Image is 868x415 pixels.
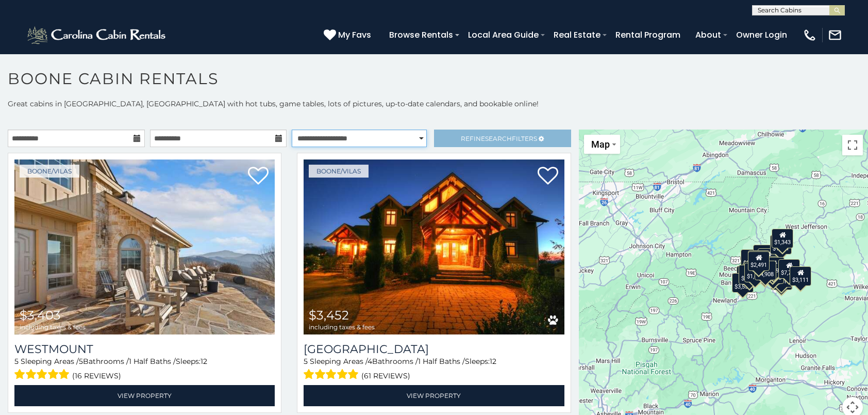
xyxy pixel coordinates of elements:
div: $5,686 [741,249,762,269]
div: $2,491 [748,251,770,271]
span: 12 [490,357,496,366]
span: $3,403 [20,308,61,323]
span: 5 [14,357,19,366]
span: Search [485,135,512,142]
div: $7,723 [778,259,800,279]
span: (16 reviews) [72,369,121,382]
a: View Property [14,385,275,406]
div: Sleeping Areas / Bathrooms / Sleeps: [304,356,564,382]
a: My Favs [324,28,374,42]
button: Toggle fullscreen view [842,135,863,155]
span: 12 [201,357,207,366]
img: mail-regular-white.png [828,28,842,42]
a: Westmount $3,403 including taxes & fees [14,159,275,334]
h3: Wilderness Lodge [304,342,564,356]
a: Add to favorites [248,166,269,187]
div: $3,556 [732,273,754,293]
a: View Property [304,385,564,406]
div: $3,111 [790,266,812,286]
span: $3,452 [309,308,349,323]
span: Map [591,139,610,150]
img: Wilderness Lodge [304,159,564,334]
span: 5 [304,357,308,366]
div: $5,405 [744,261,765,281]
a: Rental Program [610,26,686,44]
div: $1,343 [772,229,793,248]
a: Local Area Guide [463,26,544,44]
span: (61 reviews) [361,369,410,382]
span: 1 Half Baths / [418,357,465,366]
div: $3,452 [748,250,770,270]
div: $3,163 [758,248,779,268]
a: Browse Rentals [384,26,458,44]
span: 1 Half Baths / [129,357,176,366]
img: White-1-2.png [26,25,169,45]
a: Wilderness Lodge $3,452 including taxes & fees [304,159,564,334]
span: including taxes & fees [20,324,86,330]
a: About [690,26,726,44]
a: Westmount [14,342,275,356]
span: 5 [79,357,83,366]
span: including taxes & fees [309,324,375,330]
div: $1,695 [763,257,785,277]
span: My Favs [338,28,371,41]
div: $2,370 [754,245,775,264]
a: Real Estate [548,26,606,44]
a: [GEOGRAPHIC_DATA] [304,342,564,356]
a: RefineSearchFilters [434,130,571,147]
img: Westmount [14,159,275,334]
span: Refine Filters [461,135,537,142]
div: $3,066 [743,262,765,282]
a: Owner Login [731,26,792,44]
button: Change map style [584,135,620,154]
div: $1,686 [744,263,766,282]
a: Boone/Vilas [309,165,369,178]
a: Boone/Vilas [20,165,79,178]
div: $1,091 [770,235,792,254]
div: Sleeping Areas / Bathrooms / Sleeps: [14,356,275,382]
div: $1,492 [739,265,760,284]
img: phone-regular-white.png [803,28,817,42]
span: 4 [368,357,372,366]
